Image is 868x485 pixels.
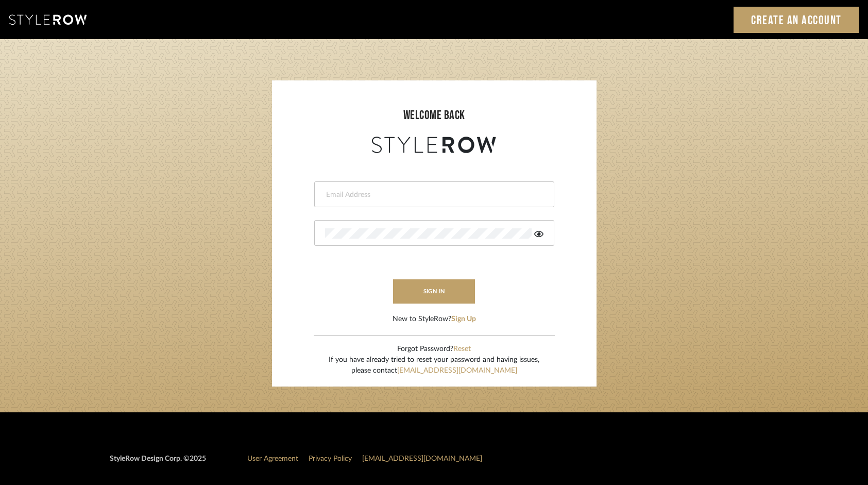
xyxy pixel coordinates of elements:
[451,314,476,325] button: Sign Up
[453,344,471,355] button: Reset
[282,106,586,125] div: welcome back
[329,344,539,355] div: Forgot Password?
[325,190,541,200] input: Email Address
[393,279,475,304] button: sign in
[247,455,298,462] a: User Agreement
[393,314,476,325] div: New to StyleRow?
[362,455,482,462] a: [EMAIL_ADDRESS][DOMAIN_NAME]
[397,367,517,374] a: [EMAIL_ADDRESS][DOMAIN_NAME]
[329,355,539,376] div: If you have already tried to reset your password and having issues, please contact
[309,455,352,462] a: Privacy Policy
[734,7,859,33] a: Create an Account
[110,454,206,473] div: StyleRow Design Corp. ©2025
